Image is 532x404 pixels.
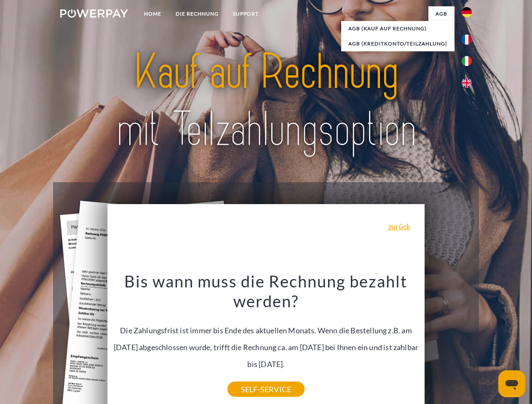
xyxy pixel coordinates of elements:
[112,271,420,389] div: Die Zahlungsfrist ist immer bis Ende des aktuellen Monats. Wenn die Bestellung z.B. am [DATE] abg...
[428,6,454,21] a: agb
[226,6,266,21] a: SUPPORT
[80,40,452,161] img: title-powerpay_de.svg
[462,78,472,88] img: en
[388,223,410,230] a: zurück
[498,370,525,397] iframe: Schaltfläche zum Öffnen des Messaging-Fensters
[112,271,420,311] h3: Bis wann muss die Rechnung bezahlt werden?
[227,382,305,397] a: SELF-SERVICE
[341,21,454,36] a: AGB (Kauf auf Rechnung)
[137,6,168,21] a: Home
[168,6,226,21] a: DIE RECHNUNG
[462,7,472,17] img: de
[462,56,472,66] img: it
[341,36,454,51] a: AGB (Kreditkonto/Teilzahlung)
[60,9,128,18] img: logo-powerpay-white.svg
[462,35,472,45] img: fr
